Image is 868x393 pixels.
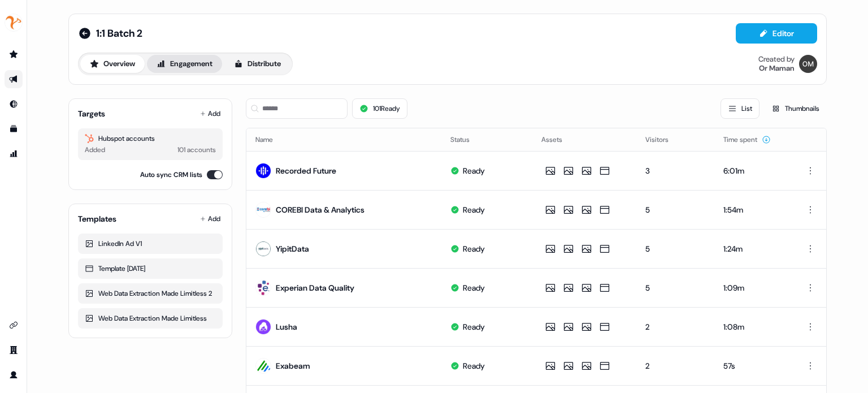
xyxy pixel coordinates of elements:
[5,70,23,88] a: Go to outbound experience
[645,243,705,254] div: 5
[5,145,23,163] a: Go to attribution
[85,144,105,156] div: Added
[758,55,795,64] div: Created by
[723,282,780,293] div: 1:09m
[224,55,290,73] button: Distribute
[276,321,297,332] div: Lusha
[759,64,795,73] div: Or Maman
[198,211,223,227] button: Add
[645,321,705,332] div: 2
[799,55,817,73] img: Or
[96,27,142,40] span: 1:1 Batch 2
[723,204,780,215] div: 1:54m
[463,360,485,372] div: Ready
[5,120,23,138] a: Go to templates
[276,243,309,254] div: YipitData
[5,45,23,63] a: Go to prospects
[463,243,485,254] div: Ready
[78,108,105,119] div: Targets
[5,316,23,334] a: Go to integrations
[736,29,817,41] a: Editor
[463,204,485,215] div: Ready
[645,282,705,293] div: 5
[140,169,202,180] label: Auto sync CRM lists
[276,282,354,293] div: Experian Data Quality
[450,129,483,150] button: Status
[723,129,771,150] button: Time spent
[85,288,216,299] div: Web Data Extraction Made Limitless 2
[645,129,682,150] button: Visitors
[764,98,827,119] button: Thumbnails
[85,133,216,144] div: Hubspot accounts
[463,321,485,332] div: Ready
[721,98,759,119] button: List
[85,263,216,274] div: Template [DATE]
[78,213,116,224] div: Templates
[645,204,705,215] div: 5
[5,341,23,359] a: Go to team
[147,55,222,73] button: Engagement
[723,243,780,254] div: 1:24m
[723,321,780,332] div: 1:08m
[177,144,216,156] div: 101 accounts
[723,165,780,176] div: 6:01m
[276,204,364,215] div: COREBI Data & Analytics
[5,95,23,113] a: Go to Inbound
[198,106,223,122] button: Add
[80,55,145,73] button: Overview
[352,98,407,119] button: 101Ready
[736,23,817,44] button: Editor
[463,165,485,176] div: Ready
[645,165,705,176] div: 3
[723,360,780,372] div: 57s
[463,282,485,293] div: Ready
[255,129,287,150] button: Name
[276,360,310,372] div: Exabeam
[5,366,23,384] a: Go to profile
[85,238,216,249] div: LinkedIn Ad V1
[85,313,216,324] div: Web Data Extraction Made Limitless
[532,128,636,151] th: Assets
[645,360,705,372] div: 2
[276,165,336,176] div: Recorded Future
